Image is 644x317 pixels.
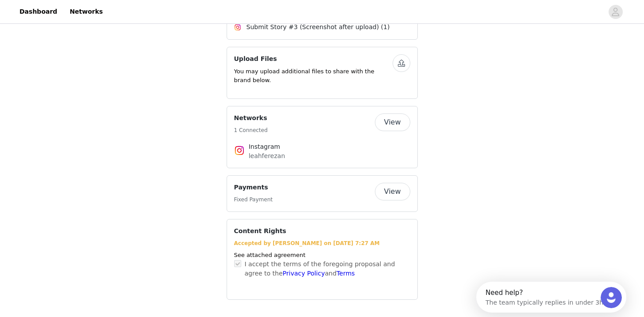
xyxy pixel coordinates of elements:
[375,113,410,131] button: View
[249,151,396,161] p: leahferezan
[234,126,268,134] h5: 1 Connected
[245,260,410,278] p: I accept the terms of the foregoing proposal and agree to the and
[227,175,418,212] div: Payments
[9,8,127,15] div: Need help?
[234,145,245,156] img: Instagram Icon
[227,106,418,168] div: Networks
[9,15,127,24] div: The team typically replies in under 3h
[227,219,418,300] div: Content Rights
[234,67,393,84] p: You may upload additional files to share with the brand below.
[234,251,410,260] p: See attached agreement
[234,226,286,236] h4: Content Rights
[611,5,620,19] div: avatar
[234,54,393,64] h4: Upload Files
[64,2,108,22] a: Networks
[375,183,410,200] button: View
[234,113,268,123] h4: Networks
[234,239,410,247] div: Accepted by [PERSON_NAME] on [DATE] 7:27 AM
[4,4,153,28] div: Open Intercom Messenger
[234,196,273,204] h5: Fixed Payment
[247,23,390,32] span: Submit Story #3 (Screenshot after upload) (1)
[601,287,622,308] iframe: Intercom live chat
[234,183,273,192] h4: Payments
[283,270,325,277] a: Privacy Policy
[234,24,241,31] img: Instagram Icon
[336,270,355,277] a: Terms
[249,142,396,151] h4: Instagram
[14,2,62,22] a: Dashboard
[476,282,626,313] iframe: Intercom live chat discovery launcher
